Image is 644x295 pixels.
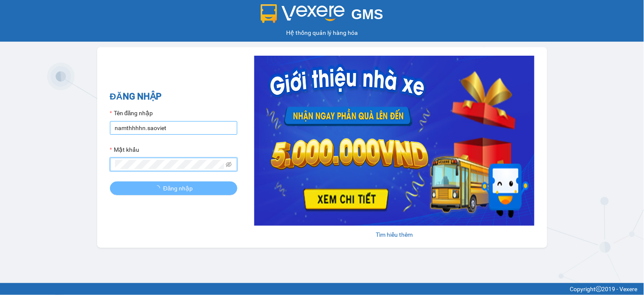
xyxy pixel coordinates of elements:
[115,160,225,169] input: Mật khẩu
[352,6,383,22] span: GMS
[154,185,163,191] span: loading
[163,184,193,193] span: Đăng nhập
[254,56,534,226] img: banner-0
[110,108,153,118] label: Tên đăng nhập
[110,90,237,104] h2: ĐĂNG NHẬP
[110,121,237,135] input: Tên đăng nhập
[261,4,345,23] img: logo 2
[6,284,638,294] div: Copyright 2019 - Vexere
[261,13,383,20] a: GMS
[226,162,232,167] span: eye-invisible
[110,145,139,154] label: Mật khẩu
[596,286,602,292] span: copyright
[110,182,237,195] button: Đăng nhập
[254,230,534,239] div: Tìm hiểu thêm
[2,28,642,37] div: Hệ thống quản lý hàng hóa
